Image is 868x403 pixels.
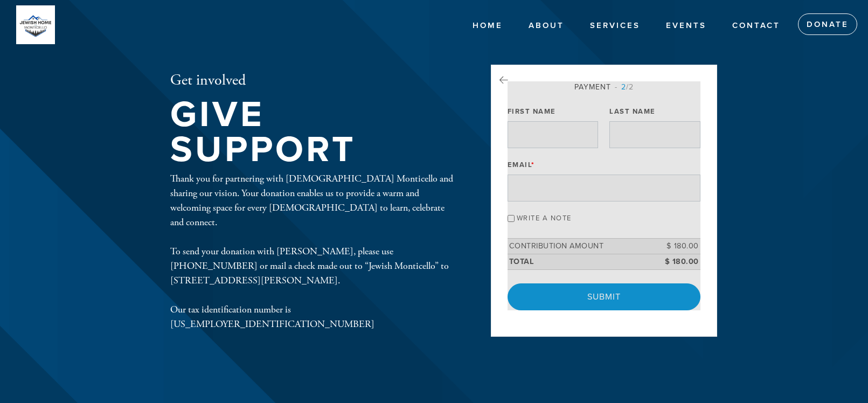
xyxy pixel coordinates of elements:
h1: Give Support [170,98,456,167]
div: Thank you for partnering with [DEMOGRAPHIC_DATA] Monticello and sharing our vision. Your donation... [170,171,456,331]
a: Contact [724,16,788,36]
a: Services [582,16,648,36]
img: PHOTO-2024-06-24-16-19-29.jpg [16,5,55,44]
h2: Get involved [170,72,456,90]
a: About [520,16,572,36]
a: Home [464,16,511,36]
a: Donate [798,13,857,35]
a: Events [658,16,714,36]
